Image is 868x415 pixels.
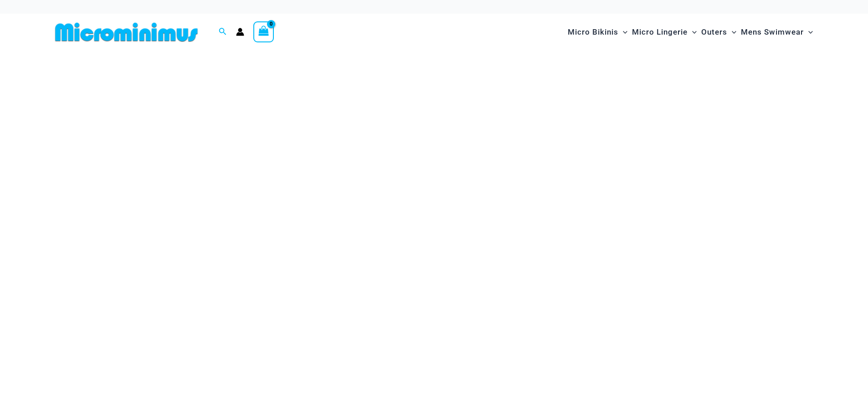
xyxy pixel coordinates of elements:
span: Menu Toggle [727,20,736,44]
a: Micro BikinisMenu ToggleMenu Toggle [565,18,630,46]
a: Account icon link [236,28,244,36]
a: OutersMenu ToggleMenu Toggle [699,18,739,46]
a: Mens SwimwearMenu ToggleMenu Toggle [739,18,815,46]
a: View Shopping Cart, empty [253,21,274,42]
nav: Site Navigation [564,17,817,47]
a: Micro LingerieMenu ToggleMenu Toggle [630,18,699,46]
span: Micro Bikinis [568,20,618,44]
span: Outers [701,20,727,44]
span: Mens Swimwear [741,20,804,44]
a: Search icon link [219,26,227,38]
span: Menu Toggle [688,20,697,44]
span: Menu Toggle [618,20,627,44]
span: Menu Toggle [804,20,813,44]
img: MM SHOP LOGO FLAT [51,22,201,42]
span: Micro Lingerie [632,20,688,44]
